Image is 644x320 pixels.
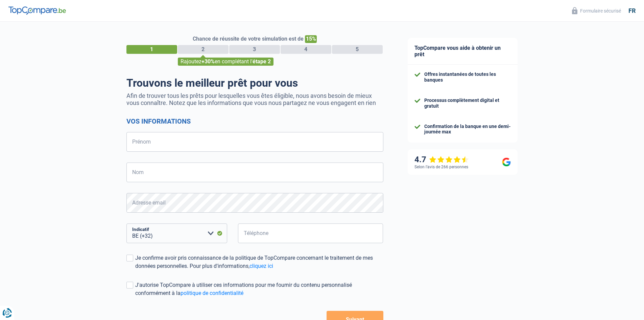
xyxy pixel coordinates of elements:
[253,58,271,65] span: étape 2
[414,155,469,165] div: 4.7
[126,77,383,89] h1: Trouvons le meilleur prêt pour vous
[126,45,177,54] div: 1
[424,71,511,83] div: Offres instantanées de toutes les banques
[201,58,215,65] span: +30%
[414,165,468,169] div: Selon l’avis de 266 personnes
[126,117,383,125] h2: Vos informations
[178,45,229,54] div: 2
[424,98,511,109] div: Processus complètement digital et gratuit
[135,254,383,270] div: Je confirme avoir pris connaissance de la politique de TopCompare concernant le traitement de mes...
[193,36,304,42] span: Chance de réussite de votre simulation est de
[408,38,518,65] div: TopCompare vous aide à obtenir un prêt
[568,5,625,16] button: Formulaire sécurisé
[238,223,383,243] input: 401020304
[126,92,383,106] p: Afin de trouver tous les prêts pour lesquelles vous êtes éligible, nous avons besoin de mieux vou...
[181,290,243,296] a: politique de confidentialité
[424,124,511,135] div: Confirmation de la banque en une demi-journée max
[281,45,331,54] div: 4
[305,35,317,43] span: 15%
[249,263,273,269] a: cliquez ici
[8,6,66,15] img: TopCompare Logo
[135,281,383,297] div: J'autorise TopCompare à utiliser ces informations pour me fournir du contenu personnalisé conform...
[628,7,636,15] div: fr
[332,45,383,54] div: 5
[229,45,280,54] div: 3
[178,58,273,66] div: Rajoutez en complétant l'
